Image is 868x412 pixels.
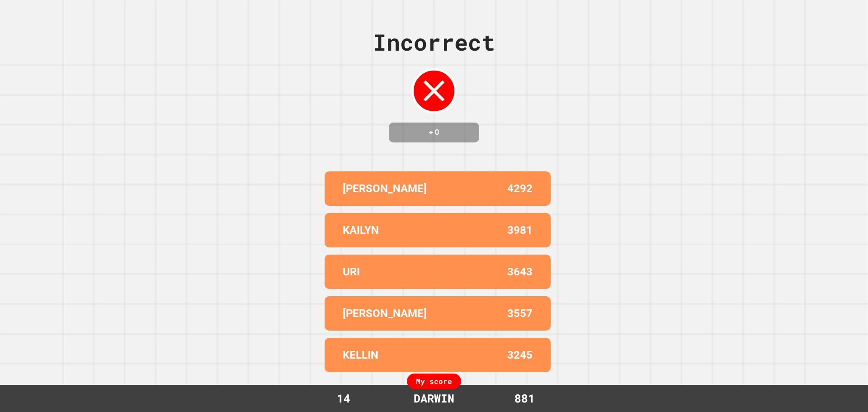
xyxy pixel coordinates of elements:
[343,347,378,363] p: KELLIN
[343,222,379,238] p: KAILYN
[343,305,427,322] p: [PERSON_NAME]
[507,347,533,363] p: 3245
[407,374,461,389] div: My score
[507,180,533,197] p: 4292
[507,305,533,322] p: 3557
[405,390,463,407] div: DARWIN
[491,390,558,407] div: 881
[373,25,495,59] div: Incorrect
[343,180,427,197] p: [PERSON_NAME]
[507,264,533,280] p: 3643
[507,222,533,238] p: 3981
[310,390,377,407] div: 14
[398,127,470,138] h4: + 0
[343,264,360,280] p: URI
